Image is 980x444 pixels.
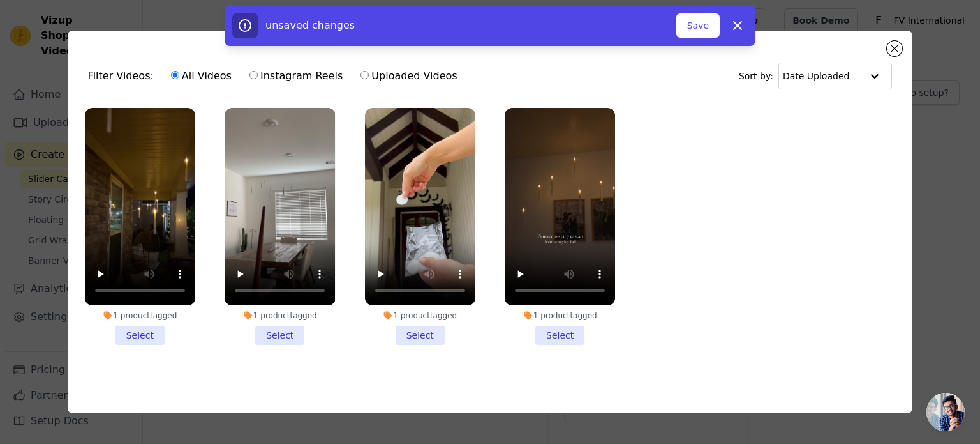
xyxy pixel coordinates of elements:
button: Close modal [887,41,902,56]
div: 1 product tagged [365,310,475,321]
label: All Videos [170,68,232,84]
button: Save [676,13,720,38]
div: 1 product tagged [85,310,195,321]
div: 1 product tagged [225,310,335,321]
div: Filter Videos: [88,61,464,91]
div: 1 product tagged [505,310,615,321]
label: Instagram Reels [249,68,343,84]
div: Open chat [926,393,965,431]
div: Sort by: [739,63,893,89]
label: Uploaded Videos [360,68,457,84]
span: unsaved changes [265,19,355,31]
